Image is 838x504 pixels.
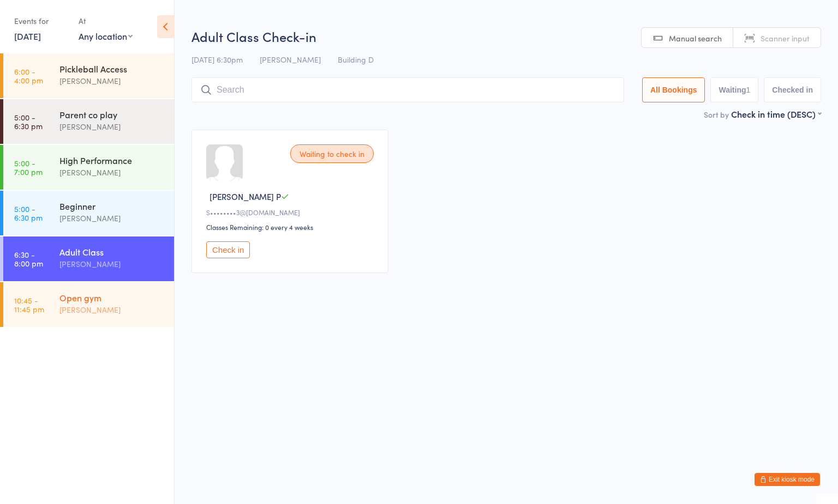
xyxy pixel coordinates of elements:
div: [PERSON_NAME] [59,212,165,224]
button: Exit kiosk mode [755,473,820,486]
span: [DATE] 6:30pm [191,54,243,65]
div: Adult Class [59,246,165,258]
div: [PERSON_NAME] [59,120,165,133]
div: Parent co play [59,108,165,120]
div: Pickleball Access [59,63,165,75]
div: [PERSON_NAME] [59,258,165,270]
time: 5:00 - 7:00 pm [14,159,43,176]
div: At [79,12,133,30]
div: S••••••••3@[DOMAIN_NAME] [206,208,377,217]
button: Checked in [764,77,821,102]
input: Search [191,77,624,102]
div: Beginner [59,200,165,212]
a: 5:00 -6:30 pmBeginner[PERSON_NAME] [3,191,174,235]
label: Sort by [704,109,729,120]
time: 5:00 - 6:30 pm [14,204,43,222]
h2: Adult Class Check-in [191,27,821,45]
div: 1 [746,86,751,94]
span: [PERSON_NAME] P [209,191,281,202]
div: Classes Remaining: 0 every 4 weeks [206,222,377,232]
button: Check in [206,241,250,258]
button: All Bookings [642,77,705,102]
div: Check in time (DESC) [731,108,821,120]
span: Building D [338,54,374,65]
time: 6:30 - 8:00 pm [14,250,43,268]
div: Any location [79,30,133,42]
span: [PERSON_NAME] [260,54,321,65]
a: 5:00 -6:30 pmParent co play[PERSON_NAME] [3,99,174,144]
a: 10:45 -11:45 pmOpen gym[PERSON_NAME] [3,282,174,327]
div: [PERSON_NAME] [59,75,165,87]
a: 5:00 -7:00 pmHigh Performance[PERSON_NAME] [3,145,174,190]
div: [PERSON_NAME] [59,303,165,316]
a: 6:00 -4:00 pmPickleball Access[PERSON_NAME] [3,53,174,98]
div: Waiting to check in [290,144,374,163]
span: Manual search [669,33,722,44]
div: [PERSON_NAME] [59,166,165,179]
a: 6:30 -8:00 pmAdult Class[PERSON_NAME] [3,236,174,281]
div: Events for [14,12,68,30]
span: Scanner input [761,33,810,44]
div: Open gym [59,292,165,303]
button: Waiting1 [710,77,758,102]
time: 5:00 - 6:30 pm [14,113,43,130]
time: 10:45 - 11:45 pm [14,296,44,313]
time: 6:00 - 4:00 pm [14,67,43,84]
a: [DATE] [14,30,41,42]
div: High Performance [59,154,165,166]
